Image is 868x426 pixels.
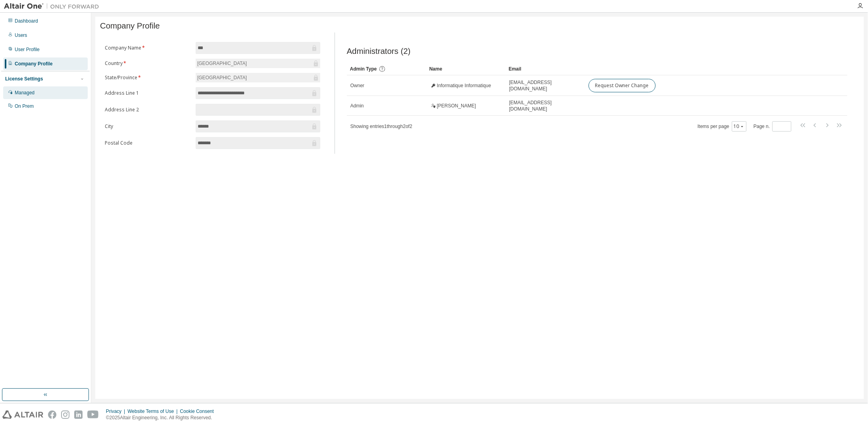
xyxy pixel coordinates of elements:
img: instagram.svg [61,411,69,419]
span: Items per page [698,121,747,132]
img: linkedin.svg [74,411,83,419]
span: [PERSON_NAME] [437,103,476,109]
div: Email [509,63,582,75]
span: Admin [350,103,364,109]
span: Administrators (2) [347,47,411,56]
div: Cookie Consent [180,408,218,415]
div: Users [15,32,27,38]
span: Admin Type [350,66,377,72]
img: facebook.svg [48,411,56,419]
div: Name [429,63,502,75]
div: User Profile [15,46,40,53]
label: Company Name [105,45,191,51]
span: Informatique Informatique [437,82,491,89]
button: 10 [734,123,745,130]
label: Country [105,60,191,67]
div: [GEOGRAPHIC_DATA] [196,59,320,68]
span: Owner [350,82,364,89]
span: Company Profile [100,21,160,31]
span: Page n. [754,121,791,132]
div: On Prem [15,103,34,109]
span: Showing entries 1 through 2 of 2 [350,124,412,129]
div: License Settings [5,76,43,82]
label: Address Line 1 [105,90,191,96]
img: youtube.svg [87,411,99,419]
p: © 2025 Altair Engineering, Inc. All Rights Reserved. [106,415,219,421]
label: City [105,123,191,130]
label: State/Province [105,75,191,81]
div: [GEOGRAPHIC_DATA] [196,73,248,82]
div: [GEOGRAPHIC_DATA] [196,59,248,68]
label: Postal Code [105,140,191,146]
div: [GEOGRAPHIC_DATA] [196,73,320,82]
img: altair_logo.svg [2,411,43,419]
div: Company Profile [15,61,52,67]
span: [EMAIL_ADDRESS][DOMAIN_NAME] [509,79,581,92]
div: Dashboard [15,18,38,24]
img: Altair One [4,2,103,10]
label: Address Line 2 [105,107,191,113]
span: [EMAIL_ADDRESS][DOMAIN_NAME] [509,99,581,112]
div: Website Terms of Use [127,408,180,415]
div: Privacy [106,408,127,415]
button: Request Owner Change [589,79,656,92]
div: Managed [15,90,35,96]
